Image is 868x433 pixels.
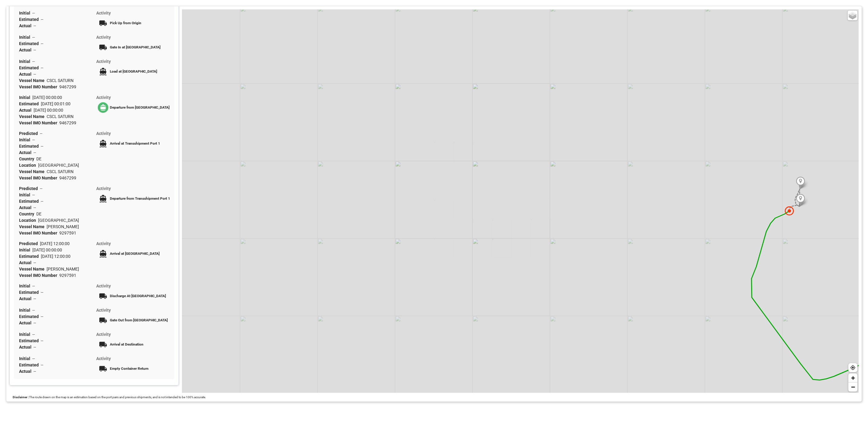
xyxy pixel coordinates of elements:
span: -- [41,65,43,70]
a: Zoom in [848,373,857,382]
span: -- [41,338,43,343]
span: Initial [19,308,32,313]
span: Initial [19,35,32,40]
span: Actual [19,296,34,301]
span: Activity [96,284,111,288]
span: Initial [19,356,32,361]
span: Initial [19,95,32,100]
span: -- [41,290,43,295]
span: Estimated [19,362,41,367]
span: [GEOGRAPHIC_DATA] [38,218,79,223]
span: Discharge At [GEOGRAPHIC_DATA] [110,294,166,298]
span: Estimated [19,144,41,149]
span: -- [34,369,36,374]
span: Activity [96,131,111,136]
span: -- [32,192,35,197]
span: [PERSON_NAME] [47,224,79,229]
span: -- [34,320,36,325]
span: Vessel Name [19,114,47,119]
span: − [851,383,855,391]
span: -- [41,144,43,149]
span: -- [40,186,42,191]
span: Estimated [19,338,41,343]
span: Country [19,212,36,216]
span: Gate In at [GEOGRAPHIC_DATA] [110,45,160,49]
span: Location [19,218,38,223]
span: -- [34,23,36,28]
span: [DATE] 00:00:00 [32,95,62,100]
span: -- [32,59,35,64]
span: -- [40,131,42,136]
span: -- [34,150,36,155]
span: Estimated [19,314,41,319]
span: Vessel IMO Number [19,273,59,278]
span: [PERSON_NAME] [47,267,79,271]
span: Empty Container Return [110,366,149,371]
span: Estimated [19,17,41,22]
span: Actual [19,150,34,155]
span: -- [32,284,35,288]
span: Estimated [19,254,41,259]
span: 9297591 [59,231,76,235]
span: -- [32,308,35,313]
span: -- [34,48,36,52]
span: 9467299 [59,120,76,125]
span: [DATE] 00:00:00 [34,108,63,113]
span: -- [41,41,43,46]
span: Country [19,156,36,161]
span: -- [32,356,35,361]
span: Departure from Transshipment Port 1 [110,196,170,201]
span: Predicted [19,186,40,191]
span: Initial [19,59,32,64]
span: Activity [96,332,111,337]
span: Actual [19,260,34,265]
span: The route drawn on the map is an estimation based on the port pairs and previous shipments, and i... [29,395,206,399]
span: -- [34,72,36,77]
span: Load at [GEOGRAPHIC_DATA] [110,69,157,74]
span: Estimated [19,101,41,106]
span: Actual [19,369,34,374]
span: -- [41,17,43,22]
span: CSCL SATURN [47,169,74,174]
img: Marker [796,177,805,189]
img: Marker [796,194,805,206]
span: Estimated [19,65,41,70]
span: -- [32,332,35,337]
span: Activity [96,59,111,64]
span: CSCL SATURN [47,78,74,83]
span: Estimated [19,199,41,204]
span: -- [41,314,43,319]
span: Departure from [GEOGRAPHIC_DATA] [110,105,169,110]
span: [DATE] 00:00:00 [32,248,62,252]
span: Initial [19,137,32,142]
span: Actual [19,48,34,52]
span: Arrival at [GEOGRAPHIC_DATA] [110,251,159,256]
span: Activity [96,241,111,246]
span: Vessel IMO Number [19,231,59,235]
span: DE [36,212,41,216]
span: -- [41,362,43,367]
span: -- [34,260,36,265]
span: Vessel IMO Number [19,84,59,89]
span: Vessel IMO Number [19,175,59,180]
span: Disclaimer : [13,395,29,399]
span: -- [32,35,35,40]
span: -- [32,137,35,142]
span: Actual [19,320,34,325]
span: Activity [96,95,111,100]
span: Vessel Name [19,78,47,83]
span: Vessel IMO Number [19,120,59,125]
span: Arrival at Destination [110,342,143,346]
span: + [851,374,855,382]
span: Activity [96,11,111,15]
span: Actual [19,205,34,210]
a: Layers [848,11,857,20]
span: Initial [19,332,32,337]
span: Estimated [19,41,41,46]
span: -- [32,11,35,15]
span: 9467299 [59,84,76,89]
span: [GEOGRAPHIC_DATA] [38,163,79,168]
span: [DATE] 00:01:00 [41,101,71,106]
span: Initial [19,248,32,252]
span: 9467299 [59,175,76,180]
